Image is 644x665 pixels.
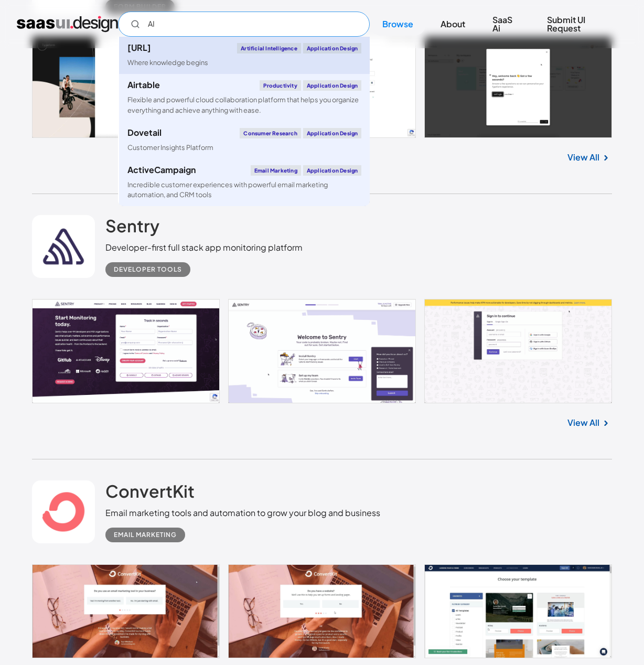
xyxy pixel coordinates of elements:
[119,122,370,159] a: DovetailConsumer ResearchApplication DesignCustomer Insights Platform
[127,180,361,200] div: Incredible customer experiences with powerful email marketing automation, and CRM tools
[105,480,195,501] h2: ConvertKit
[118,12,370,37] input: Search UI designs you're looking for...
[240,128,300,138] div: Consumer Research
[114,529,177,541] div: Email Marketing
[567,416,599,429] a: View All
[119,37,370,74] a: [URL]Artificial IntelligenceApplication DesignWhere knowledge begins
[127,58,208,68] div: Where knowledge begins
[105,215,159,241] a: Sentry
[118,12,370,37] form: Email Form
[370,13,426,36] a: Browse
[127,95,361,115] div: Flexible and powerful cloud collaboration platform that helps you organize everything and achieve...
[119,159,370,206] a: ActiveCampaignEmail MarketingApplication DesignIncredible customer experiences with powerful emai...
[17,16,118,33] a: home
[428,13,478,36] a: About
[114,263,182,276] div: Developer tools
[105,241,303,254] div: Developer-first full stack app monitoring platform
[303,43,362,53] div: Application Design
[303,165,362,176] div: Application Design
[127,81,160,89] div: Airtable
[251,165,301,176] div: Email Marketing
[119,74,370,121] a: AirtableProductivityApplication DesignFlexible and powerful cloud collaboration platform that hel...
[127,166,196,174] div: ActiveCampaign
[127,44,151,52] div: [URL]
[303,80,362,91] div: Application Design
[260,80,300,91] div: Productivity
[105,507,380,519] div: Email marketing tools and automation to grow your blog and business
[105,480,195,507] a: ConvertKit
[480,8,532,40] a: SaaS Ai
[105,215,159,236] h2: Sentry
[303,128,362,138] div: Application Design
[127,143,213,153] div: Customer Insights Platform
[127,128,162,137] div: Dovetail
[567,151,599,164] a: View All
[237,43,301,53] div: Artificial Intelligence
[534,8,627,40] a: Submit UI Request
